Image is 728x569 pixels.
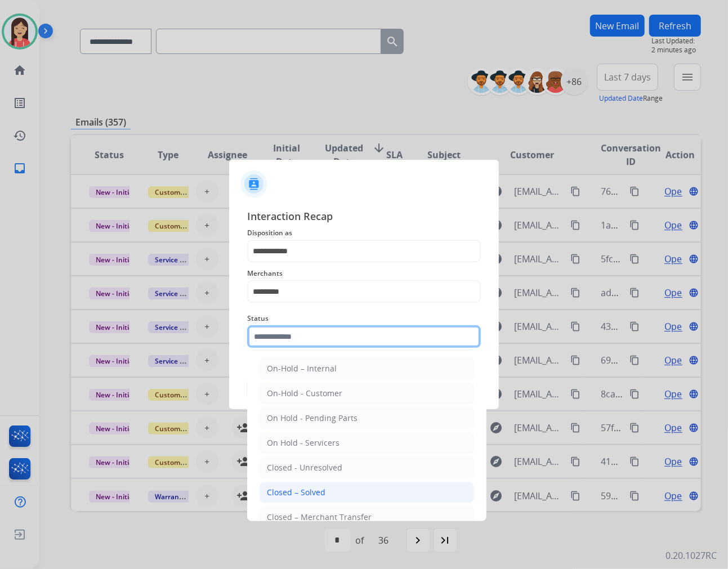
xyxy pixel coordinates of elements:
[267,388,342,399] div: On-Hold - Customer
[267,363,337,374] div: On-Hold – Internal
[267,487,325,498] div: Closed – Solved
[666,549,717,562] p: 0.20.1027RC
[247,267,481,280] span: Merchants
[267,462,342,473] div: Closed - Unresolved
[267,437,340,449] div: On Hold - Servicers
[247,226,481,240] span: Disposition as
[267,512,372,523] div: Closed – Merchant Transfer
[247,312,481,325] span: Status
[267,413,358,424] div: On Hold - Pending Parts
[247,208,481,226] span: Interaction Recap
[240,171,267,198] img: contactIcon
